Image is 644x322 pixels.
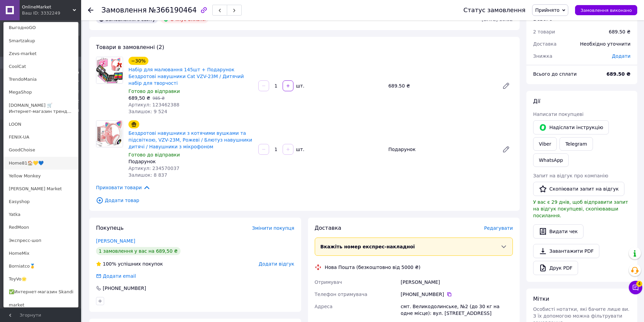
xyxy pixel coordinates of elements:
[252,225,294,231] span: Змінити покупця
[484,225,513,231] span: Редагувати
[4,86,78,99] a: MegaShop
[315,279,342,285] span: Отримувач
[96,261,163,267] div: успішних покупок
[128,152,180,157] span: Готово до відправки
[96,44,164,50] span: Товари в замовленні (2)
[96,184,150,191] span: Приховати товари
[22,4,73,10] span: OnlineMarket
[533,261,578,275] a: Друк PDF
[4,47,78,60] a: Zevs-market
[4,144,78,156] a: GoodChoise
[463,7,526,14] div: Статус замовлення
[128,57,148,65] div: −30%
[533,53,552,59] span: Знижка
[533,173,608,178] span: Запит на відгук про компанію
[575,5,637,15] button: Замовлення виконано
[128,109,167,114] span: Залишок: 9 524
[315,304,333,309] span: Адреса
[533,137,557,151] a: Viber
[95,273,137,279] div: Додати email
[128,172,167,178] span: Залишок: 8 837
[4,273,78,286] a: ToyVo🌟
[499,79,513,93] a: Редагувати
[606,71,630,77] b: 689.50 ₴
[96,57,123,83] img: Набір для малювання 145шт + Подарунок Бездротові навушники Cat VZV-23M / Дитячий набір для творчості
[533,199,628,218] span: У вас є 29 днів, щоб відправити запит на відгук покупцеві, скопіювавши посилання.
[535,7,559,13] span: Прийнято
[4,34,78,47] a: Smartzakup
[96,247,181,255] div: 1 замовлення у вас на 689,50 ₴
[294,146,305,153] div: шт.
[149,6,197,14] span: №366190464
[96,197,513,204] span: Додати товар
[533,182,624,196] button: Скопіювати запит на відгук
[152,96,165,101] span: 985 ₴
[499,143,513,156] a: Редагувати
[533,71,577,77] span: Всього до сплати
[4,195,78,208] a: Easyshop
[636,281,642,287] span: 4
[22,10,50,16] div: Ваш ID: 3332249
[4,21,78,34] a: ВыгодноGO
[386,145,497,154] div: Подарунок
[103,261,116,267] span: 100%
[4,299,78,312] a: market
[533,112,583,117] span: Написати покупцеві
[533,244,599,258] a: Завантажити PDF
[4,247,78,260] a: HomeMix
[4,170,78,182] a: Yellow Monkey
[102,273,137,279] div: Додати email
[580,8,632,13] span: Замовлення виконано
[609,28,630,35] div: 689.50 ₴
[4,286,78,298] a: ✅Интернет-магазин Skandi
[128,67,244,86] a: Набір для малювання 145шт + Подарунок Бездротові навушники Cat VZV-23M / Дитячий набір для творчості
[96,238,135,244] a: [PERSON_NAME]
[128,158,253,165] div: Подарунок
[128,166,180,171] span: Артикул: 234570037
[4,157,78,170] a: Home81🏠💛💙
[315,225,341,231] span: Доставка
[533,98,540,104] span: Дії
[386,81,497,91] div: 689.50 ₴
[533,29,555,34] span: 2 товари
[101,6,147,14] span: Замовлення
[128,102,180,107] span: Артикул: 123462388
[399,300,514,319] div: смт. Великодолинське, №2 (до 30 кг на одне місце): вул. [STREET_ADDRESS]
[259,261,294,267] span: Додати відгук
[401,291,513,298] div: [PHONE_NUMBER]
[4,73,78,86] a: TrendoMania
[315,292,367,297] span: Телефон отримувача
[96,225,124,231] span: Покупець
[102,285,147,292] div: [PHONE_NUMBER]
[533,153,569,167] a: WhatsApp
[4,118,78,131] a: LOON
[533,120,609,134] button: Надіслати інструкцію
[4,99,78,118] a: [DOMAIN_NAME] 🛒 Интернет-магазин тренд...
[4,234,78,247] a: Экспресс-шоп
[4,182,78,195] a: [PERSON_NAME] Market
[533,296,549,302] span: Мітки
[4,60,78,73] a: CoolCat
[294,82,305,89] div: шт.
[128,95,150,101] span: 689,50 ₴
[576,36,635,51] div: Необхідно уточнити
[4,131,78,144] a: FENIX-UA
[320,244,415,249] span: Вкажіть номер експрес-накладної
[323,264,422,271] div: Нова Пошта (безкоштовно від 5000 ₴)
[88,7,93,14] div: Повернутися назад
[533,41,556,47] span: Доставка
[612,53,630,59] span: Додати
[4,208,78,221] a: Yatka
[128,89,180,94] span: Готово до відправки
[399,276,514,288] div: [PERSON_NAME]
[629,281,642,294] button: Чат з покупцем4
[96,121,123,147] img: Бездротові навушники з котячими вушками та підсвіткою, VZV-23M, Рожеві / Блютуз навушники дитячі ...
[128,130,252,149] a: Бездротові навушники з котячими вушками та підсвіткою, VZV-23M, Рожеві / Блютуз навушники дитячі ...
[533,224,583,239] button: Видати чек
[559,137,593,151] a: Telegram
[4,260,78,273] a: Borniatco🥇
[4,221,78,234] a: RedMoon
